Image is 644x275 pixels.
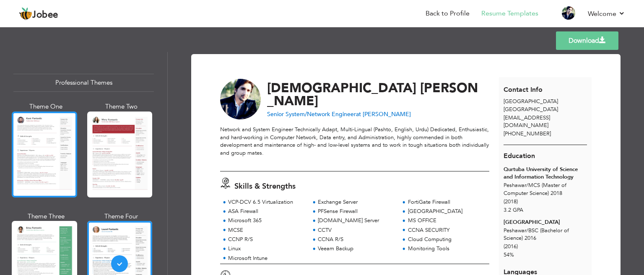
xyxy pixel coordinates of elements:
div: Theme Two [89,102,154,111]
span: [PERSON_NAME] [267,79,478,110]
div: FortiGate Firewall [408,198,485,206]
div: Cloud Computing [408,236,485,244]
span: [PHONE_NUMBER] [504,130,551,137]
div: CCNA R/S [318,236,395,244]
div: Linux [228,245,305,253]
div: Theme Three [13,212,79,221]
div: Qurtuba University of Science and Information Technology [504,166,587,181]
div: Veeam Backup [318,245,395,253]
img: Profile Img [562,6,575,20]
img: jobee.io [19,7,32,21]
div: MCSE [228,226,305,234]
span: Jobee [32,10,58,20]
span: (2016) [504,243,518,250]
a: Download [556,31,618,50]
div: MS OFFICE [408,217,485,225]
span: [GEOGRAPHIC_DATA] [504,106,558,113]
div: CCNA SECURITY [408,226,485,234]
div: Professional Themes [13,74,154,92]
span: Skills & Strengths [234,181,296,192]
div: Network and System Engineer Technically Adapt, Multi-Lingual (Pashto, English, Urdu) Dedicated, E... [220,126,489,165]
a: Welcome [588,9,625,19]
span: / [526,227,528,234]
span: [DEMOGRAPHIC_DATA] [267,79,416,97]
a: Resume Templates [481,9,538,18]
img: No image [220,79,261,120]
span: [EMAIL_ADDRESS][DOMAIN_NAME] [504,114,550,130]
div: Microsoft 365 [228,217,305,225]
span: Contact Info [504,85,543,94]
a: Jobee [19,7,58,21]
span: (2018) [504,198,518,205]
div: ASA Firewall [228,208,305,215]
span: 54% [504,251,514,259]
span: [GEOGRAPHIC_DATA] [504,98,558,105]
div: [GEOGRAPHIC_DATA] [408,208,485,215]
div: Monitoring Tools [408,245,485,253]
span: Peshawar BSC (Bachelor of Science) 2016 [504,227,569,242]
span: / [526,182,528,189]
div: Theme Four [89,212,154,221]
div: CCTV [318,226,395,234]
span: Education [504,151,535,161]
div: [DOMAIN_NAME] Server [318,217,395,225]
div: [GEOGRAPHIC_DATA] [504,218,587,226]
span: at [PERSON_NAME] [356,110,411,118]
div: Theme One [13,102,79,111]
span: Senior System/Network Engineer [267,110,356,118]
a: Back to Profile [426,9,470,18]
div: PFSense Firewall [318,208,395,215]
div: VCP-DCV 6.5 Virtualization [228,198,305,206]
div: Exchange Server [318,198,395,206]
span: 3.2 GPA [504,206,523,214]
span: Peshawar MCS (Master of Computer Science) 2018 [504,182,566,197]
div: Microsoft Intune [228,254,305,262]
div: CCNP R/S [228,236,305,244]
